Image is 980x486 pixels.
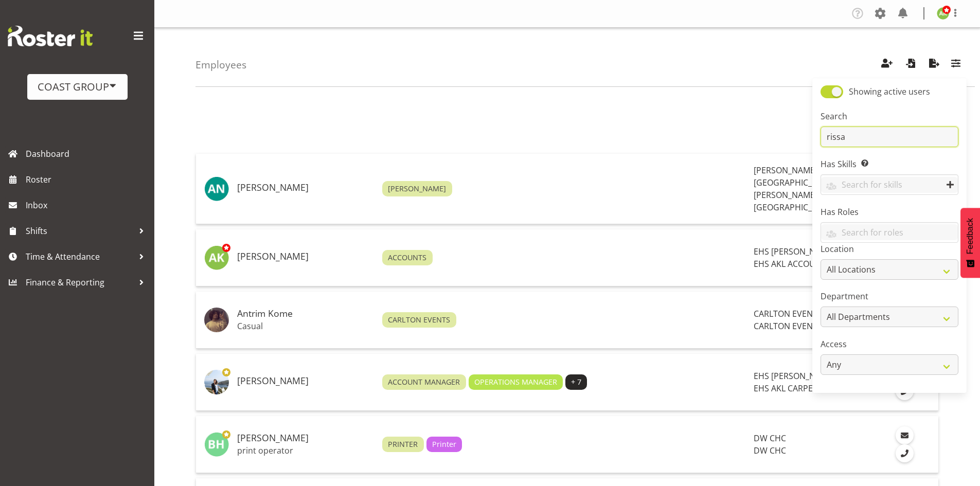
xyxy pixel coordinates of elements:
[237,309,374,319] h5: Antrim Kome
[237,251,374,262] h5: [PERSON_NAME]
[754,189,835,213] span: [PERSON_NAME][GEOGRAPHIC_DATA]
[26,146,149,161] span: Dashboard
[432,439,456,450] span: Printer
[876,53,898,76] button: Create Employees
[237,183,374,193] h5: [PERSON_NAME]
[754,258,831,269] span: EHS AKL ACCOUNTS
[204,176,229,201] img: andreana-norris9931.jpg
[754,433,786,444] span: DW CHC
[204,245,229,270] img: angela-kerrigan9606.jpg
[474,376,557,388] span: OPERATIONS MANAGER
[754,308,822,319] span: CARLTON EVENTS
[754,246,835,257] span: EHS [PERSON_NAME]
[821,158,958,170] label: Has Skills
[754,370,835,382] span: EHS [PERSON_NAME]
[821,224,958,240] input: Search for roles
[937,7,949,20] img: angela-kerrigan9606.jpg
[900,53,921,76] button: Import Employees
[966,218,975,254] span: Feedback
[754,320,822,332] span: CARLTON EVENTS
[26,249,134,264] span: Time & Attendance
[821,177,958,193] input: Search for skills
[26,275,134,290] span: Finance & Reporting
[821,127,958,147] input: Search by name/email/phone
[26,223,134,239] span: Shifts
[388,183,446,194] span: [PERSON_NAME]
[821,110,958,122] label: Search
[849,86,930,97] span: Showing active users
[754,383,817,394] span: EHS AKL CARPET
[237,376,374,386] h5: [PERSON_NAME]
[923,53,945,76] button: Export Employees
[960,208,980,278] button: Feedback - Show survey
[945,53,967,76] button: Filter Employees
[896,444,914,462] a: Call Employee
[26,197,149,213] span: Inbox
[237,321,374,331] p: Casual
[204,370,229,394] img: brittany-taylorf7b938a58e78977fad4baecaf99ae47c.png
[896,426,914,444] a: Email Employee
[237,445,374,456] p: print operator
[388,252,426,263] span: ACCOUNTS
[388,314,450,326] span: CARLTON EVENTS
[8,26,93,46] img: Rosterit website logo
[821,338,958,350] label: Access
[388,439,418,450] span: PRINTER
[754,445,786,456] span: DW CHC
[204,308,229,332] img: antrim-komeeb6d131a2e51fe91f2c5fc088f35799f.png
[821,243,958,255] label: Location
[26,172,149,187] span: Roster
[204,432,229,457] img: bryan-humprhries1167.jpg
[821,206,958,218] label: Has Roles
[821,290,958,302] label: Department
[571,376,581,388] span: + 7
[237,433,374,443] h5: [PERSON_NAME]
[38,79,117,95] div: COAST GROUP
[754,165,835,188] span: [PERSON_NAME][GEOGRAPHIC_DATA]
[388,376,460,388] span: ACCOUNT MANAGER
[195,59,246,70] h4: Employees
